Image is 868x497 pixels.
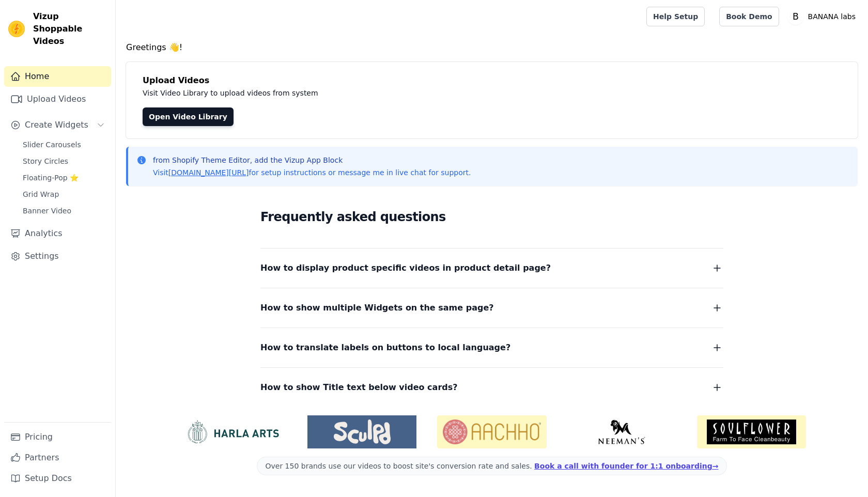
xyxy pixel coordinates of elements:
h4: Upload Videos [143,74,841,87]
button: Create Widgets [4,115,111,135]
span: How to show multiple Widgets on the same page? [260,301,494,315]
button: How to display product specific videos in product detail page? [260,261,723,275]
p: from Shopify Theme Editor, add the Vizup App Block [153,155,471,165]
p: Visit for setup instructions or message me in live chat for support. [153,167,471,178]
h2: Frequently asked questions [260,207,723,227]
button: B BANANA labs [787,7,860,26]
span: How to display product specific videos in product detail page? [260,261,551,275]
a: [DOMAIN_NAME][URL] [168,168,249,177]
h4: Greetings 👋! [126,41,858,54]
a: Floating-Pop ⭐ [17,170,111,185]
img: Neeman's [567,420,676,444]
img: Sculpd US [307,420,416,444]
span: Floating-Pop ⭐ [23,173,79,183]
p: Visit Video Library to upload videos from system [143,87,606,99]
a: Open Video Library [143,107,234,126]
a: Settings [4,246,111,267]
a: Grid Wrap [17,187,111,201]
img: Vizup [8,21,25,37]
button: How to show multiple Widgets on the same page? [260,301,723,315]
a: Analytics [4,223,111,244]
button: How to translate labels on buttons to local language? [260,340,723,355]
img: Aachho [437,415,546,448]
span: Story Circles [23,156,68,166]
a: Slider Carousels [17,137,111,152]
img: HarlaArts [178,420,287,444]
span: Slider Carousels [23,139,81,150]
a: Book a call with founder for 1:1 onboarding [534,462,718,470]
span: Banner Video [23,206,71,216]
span: Vizup Shoppable Videos [33,10,107,48]
a: Home [4,66,111,87]
a: Story Circles [17,154,111,168]
a: Pricing [4,427,111,447]
a: Partners [4,447,111,468]
a: Upload Videos [4,89,111,110]
button: How to show Title text below video cards? [260,380,723,395]
a: Banner Video [17,204,111,218]
text: B [793,11,799,22]
span: Create Widgets [25,119,88,131]
a: Book Demo [719,7,779,26]
span: Grid Wrap [23,189,59,199]
a: Help Setup [646,7,705,26]
img: Soulflower [697,415,806,448]
a: Setup Docs [4,468,111,489]
span: How to translate labels on buttons to local language? [260,340,510,355]
span: How to show Title text below video cards? [260,380,458,395]
p: BANANA labs [804,7,860,26]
